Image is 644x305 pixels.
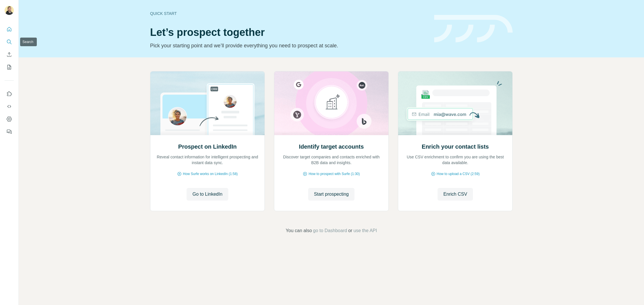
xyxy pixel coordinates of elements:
button: Feedback [5,127,14,137]
img: Identify target accounts [274,71,389,135]
button: Go to LinkedIn [187,188,228,201]
img: Enrich your contact lists [398,71,513,135]
span: You can also [286,227,312,234]
h2: Prospect on LinkedIn [178,143,237,151]
button: Enrich CSV [5,49,14,60]
p: Reveal contact information for intelligent prospecting and instant data sync. [156,154,259,166]
h2: Enrich your contact lists [422,143,489,151]
button: Dashboard [5,114,14,124]
div: Quick start [150,11,427,16]
button: My lists [5,62,14,72]
button: Start prospecting [308,188,354,201]
button: use the API [353,227,377,234]
button: go to Dashboard [313,227,347,234]
span: How to upload a CSV (2:59) [437,171,480,176]
p: Discover target companies and contacts enriched with B2B data and insights. [280,154,383,166]
button: Quick start [5,24,14,34]
img: Avatar [5,6,14,15]
span: Enrich CSV [443,191,467,198]
img: Prospect on LinkedIn [150,71,265,135]
p: Pick your starting point and we’ll provide everything you need to prospect at scale. [150,42,427,50]
button: Search [5,37,14,47]
button: Use Surfe on LinkedIn [5,89,14,99]
p: Use CSV enrichment to confirm you are using the best data available. [404,154,507,166]
span: How Surfe works on LinkedIn (1:58) [183,171,238,176]
h2: Identify target accounts [299,143,364,151]
img: banner [434,15,513,43]
span: How to prospect with Surfe (1:30) [308,171,360,176]
span: Go to LinkedIn [192,191,222,198]
span: or [348,227,352,234]
span: Start prospecting [314,191,349,198]
button: Enrich CSV [438,188,473,201]
button: Use Surfe API [5,101,14,112]
h1: Let’s prospect together [150,27,427,38]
